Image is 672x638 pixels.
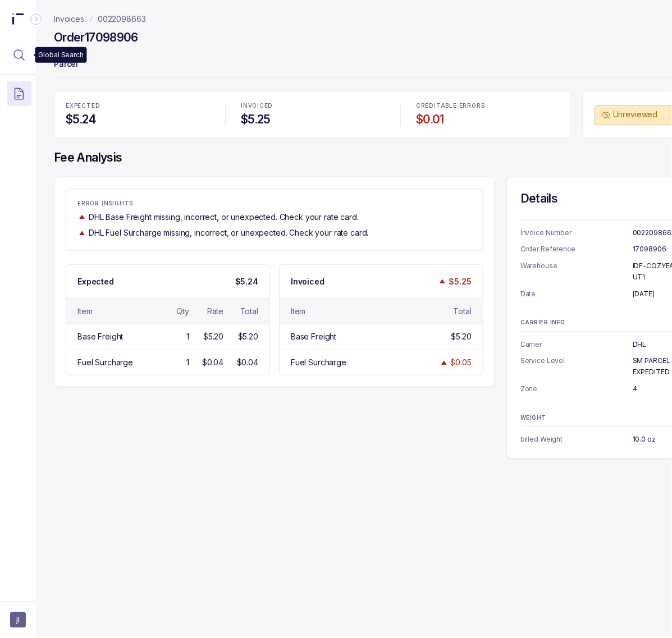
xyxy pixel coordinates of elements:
div: Base Freight [291,331,336,342]
div: 1 [186,357,189,368]
div: Rate [207,306,223,317]
button: Menu Icon Button MagnifyingGlassIcon [7,43,31,67]
div: $0.04 [202,357,223,368]
p: ERROR INSIGHTS [77,200,472,207]
div: Fuel Surcharge [77,357,133,368]
div: $5.20 [203,331,223,342]
img: trend image [440,359,449,367]
div: Fuel Surcharge [291,357,346,368]
button: User initials [10,612,26,628]
a: Invoices [54,13,84,25]
p: Date [520,288,633,300]
div: Item [77,306,92,317]
div: Item [291,306,305,317]
div: $5.20 [451,331,472,342]
div: Total [240,306,258,317]
img: trend image [77,213,86,221]
div: Qty [176,306,189,317]
p: $5.24 [235,276,258,287]
nav: breadcrumb [54,13,146,25]
button: Menu Icon Button DocumentTextIcon [7,81,31,106]
p: Warehouse [520,260,633,282]
div: Total [454,306,472,317]
p: INVOICED [241,103,385,109]
p: DHL Fuel Surcharge missing, incorrect, or unexpected. Check your rate card. [89,227,369,238]
p: Service Level [520,355,633,377]
p: Expected [77,276,114,287]
p: CREDITABLE ERRORS [416,103,560,109]
p: Invoice Number [520,227,633,238]
img: trend image [77,229,86,237]
h4: $0.01 [416,112,560,127]
p: $5.25 [449,276,472,287]
div: $0.04 [237,357,258,368]
img: trend image [438,277,447,286]
div: $5.20 [238,331,258,342]
h4: Order 17098906 [54,30,138,45]
p: DHL Base Freight missing, incorrect, or unexpected. Check your rate card. [89,212,359,223]
p: billed Weight [520,434,633,445]
p: Zone [520,383,633,394]
h4: $5.25 [241,112,385,127]
div: $0.05 [451,357,472,368]
p: Carrier [520,339,633,350]
p: Global Search [39,49,84,61]
p: EXPECTED [66,103,209,109]
p: Invoiced [291,276,324,287]
h4: $5.24 [66,112,209,127]
div: 1 [186,331,189,342]
div: Base Freight [77,331,123,342]
a: 0022098663 [98,13,146,25]
div: Collapse Icon [29,12,43,26]
p: Order Reference [520,244,633,255]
